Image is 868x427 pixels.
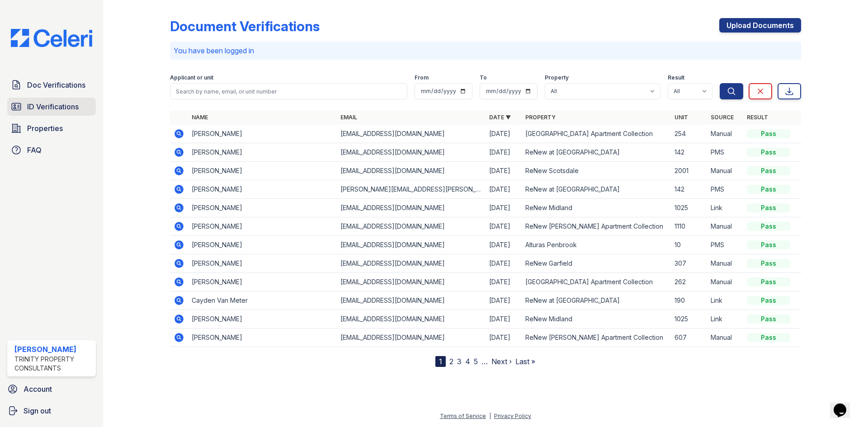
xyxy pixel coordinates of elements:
[671,162,707,180] td: 2001
[27,145,42,155] span: FAQ
[671,254,707,273] td: 307
[486,236,522,254] td: [DATE]
[747,333,790,342] div: Pass
[340,114,357,121] a: Email
[480,74,487,81] label: To
[486,125,522,143] td: [DATE]
[24,405,51,416] span: Sign out
[494,413,531,419] a: Privacy Policy
[192,114,208,121] a: Name
[707,180,743,199] td: PMS
[27,123,63,134] span: Properties
[671,199,707,217] td: 1025
[188,273,337,291] td: [PERSON_NAME]
[4,380,99,398] a: Account
[671,217,707,236] td: 1110
[337,199,486,217] td: [EMAIL_ADDRESS][DOMAIN_NAME]
[668,74,684,81] label: Result
[435,356,446,367] div: 1
[707,199,743,217] td: Link
[188,254,337,273] td: [PERSON_NAME]
[337,180,486,199] td: [PERSON_NAME][EMAIL_ADDRESS][PERSON_NAME][DOMAIN_NAME]
[337,236,486,254] td: [EMAIL_ADDRESS][DOMAIN_NAME]
[707,236,743,254] td: PMS
[719,18,801,33] a: Upload Documents
[465,357,470,366] a: 4
[522,310,670,328] td: ReNew Midland
[188,162,337,180] td: [PERSON_NAME]
[481,356,488,367] span: …
[522,143,670,162] td: ReNew at [GEOGRAPHIC_DATA]
[7,98,96,116] a: ID Verifications
[440,413,486,419] a: Terms of Service
[522,125,670,143] td: [GEOGRAPHIC_DATA] Apartment Collection
[747,222,790,231] div: Pass
[747,148,790,157] div: Pass
[525,114,556,121] a: Property
[747,166,790,175] div: Pass
[522,254,670,273] td: ReNew Garfield
[707,328,743,347] td: Manual
[486,180,522,199] td: [DATE]
[671,291,707,310] td: 190
[671,125,707,143] td: 254
[337,143,486,162] td: [EMAIL_ADDRESS][DOMAIN_NAME]
[522,162,670,180] td: ReNew Scotsdale
[671,236,707,254] td: 10
[337,254,486,273] td: [EMAIL_ADDRESS][DOMAIN_NAME]
[14,344,92,355] div: [PERSON_NAME]
[7,76,96,94] a: Doc Verifications
[545,74,569,81] label: Property
[188,125,337,143] td: [PERSON_NAME]
[415,74,429,81] label: From
[747,277,790,286] div: Pass
[747,129,790,138] div: Pass
[671,143,707,162] td: 142
[489,413,491,419] div: |
[188,236,337,254] td: [PERSON_NAME]
[515,357,535,366] a: Last »
[170,74,213,81] label: Applicant or unit
[522,328,670,347] td: ReNew [PERSON_NAME] Apartment Collection
[747,314,790,324] div: Pass
[707,291,743,310] td: Link
[522,199,670,217] td: ReNew Midland
[707,273,743,291] td: Manual
[671,180,707,199] td: 142
[747,296,790,305] div: Pass
[707,125,743,143] td: Manual
[474,357,478,366] a: 5
[486,254,522,273] td: [DATE]
[170,83,407,99] input: Search by name, email, or unit number
[337,217,486,236] td: [EMAIL_ADDRESS][DOMAIN_NAME]
[747,185,790,194] div: Pass
[174,45,797,56] p: You have been logged in
[671,328,707,347] td: 607
[170,18,320,34] div: Document Verifications
[522,236,670,254] td: Alturas Penbrook
[188,199,337,217] td: [PERSON_NAME]
[747,240,790,249] div: Pass
[337,328,486,347] td: [EMAIL_ADDRESS][DOMAIN_NAME]
[337,310,486,328] td: [EMAIL_ADDRESS][DOMAIN_NAME]
[457,357,462,366] a: 3
[522,217,670,236] td: ReNew [PERSON_NAME] Apartment Collection
[188,143,337,162] td: [PERSON_NAME]
[486,291,522,310] td: [DATE]
[707,310,743,328] td: Link
[7,119,96,137] a: Properties
[707,217,743,236] td: Manual
[449,357,453,366] a: 2
[486,199,522,217] td: [DATE]
[491,357,512,366] a: Next ›
[675,114,688,121] a: Unit
[707,254,743,273] td: Manual
[337,162,486,180] td: [EMAIL_ADDRESS][DOMAIN_NAME]
[4,402,99,420] a: Sign out
[188,217,337,236] td: [PERSON_NAME]
[486,310,522,328] td: [DATE]
[711,114,734,121] a: Source
[671,310,707,328] td: 1025
[7,141,96,159] a: FAQ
